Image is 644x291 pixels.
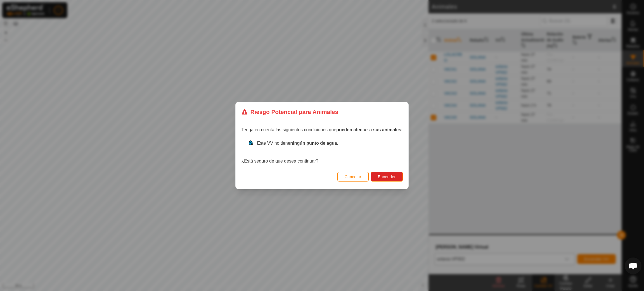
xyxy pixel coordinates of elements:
[625,257,641,274] div: Chat abierto
[241,127,402,132] span: Tenga en cuenta las siguientes condiciones que
[241,108,338,116] div: Riesgo Potencial para Animales
[378,175,396,179] span: Encender
[345,175,361,179] span: Cancelar
[337,172,369,182] button: Cancelar
[257,141,338,145] span: Este VV no tiene
[241,140,402,164] div: ¿Está seguro de que desea continuar?
[371,172,403,182] button: Encender
[290,141,338,145] strong: ningún punto de agua.
[336,127,402,132] strong: pueden afectar a sus animales:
